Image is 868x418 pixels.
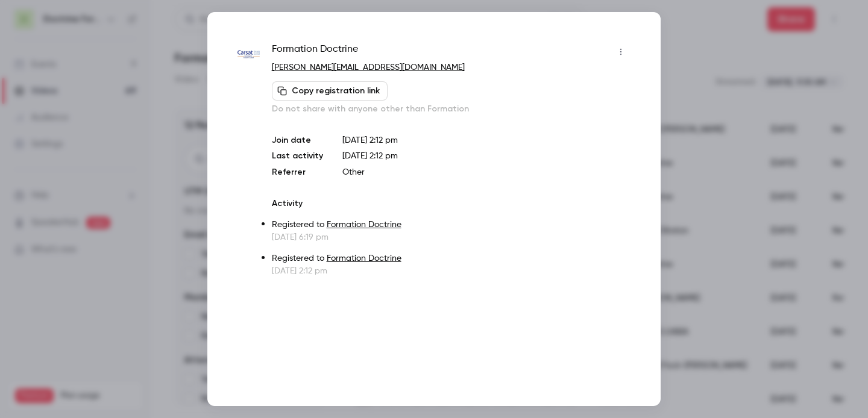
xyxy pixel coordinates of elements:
[272,150,323,163] p: Last activity
[342,166,631,178] p: Other
[272,265,631,277] p: [DATE] 2:12 pm
[272,231,631,243] p: [DATE] 6:19 pm
[272,198,631,210] p: Activity
[272,81,388,101] button: Copy registration link
[272,63,465,72] a: [PERSON_NAME][EMAIL_ADDRESS][DOMAIN_NAME]
[237,43,260,66] img: carsat-bfc.fr
[272,219,631,231] p: Registered to
[342,134,631,146] p: [DATE] 2:12 pm
[272,42,358,61] span: Formation Doctrine
[272,166,323,178] p: Referrer
[327,220,401,229] a: Formation Doctrine
[272,103,631,115] p: Do not share with anyone other than Formation
[272,252,631,265] p: Registered to
[327,254,401,263] a: Formation Doctrine
[272,134,323,146] p: Join date
[342,152,398,160] span: [DATE] 2:12 pm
